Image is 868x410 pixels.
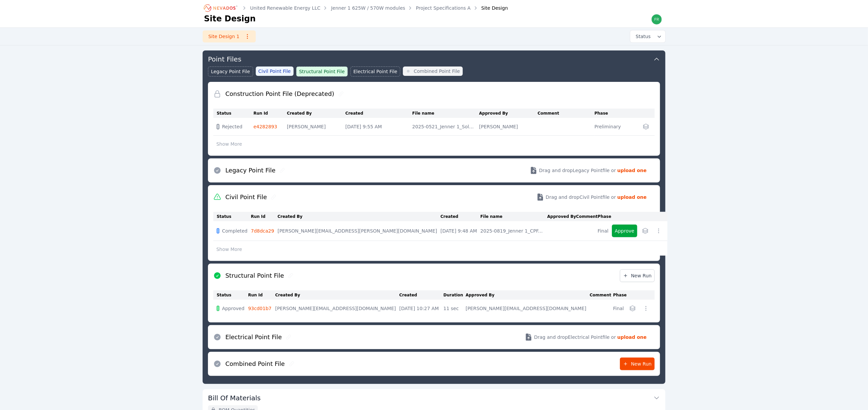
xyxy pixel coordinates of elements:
[213,109,253,118] th: Status
[287,109,345,118] th: Created By
[617,167,647,174] strong: upload one
[299,68,345,75] span: Structural Point File
[399,300,443,317] td: [DATE] 10:27 AM
[250,5,320,11] a: United Renewable Energy LLC
[275,290,399,300] th: Created By
[345,118,412,136] td: [DATE] 9:55 AM
[213,138,245,150] button: Show More
[208,54,241,64] h3: Point Files
[623,361,652,367] span: New Run
[538,109,594,118] th: Comment
[222,123,242,130] span: Rejected
[443,290,465,300] th: Duration
[633,33,651,40] span: Status
[399,290,443,300] th: Created
[213,290,248,300] th: Status
[539,167,616,174] span: Drag and drop Legacy Point file or
[208,50,660,66] button: Point Files
[613,305,624,312] div: Final
[225,359,285,369] h2: Combined Point File
[534,334,616,340] span: Drag and drop Electrical Point file or
[204,13,256,24] h1: Site Design
[598,212,612,221] th: Phase
[594,109,635,118] th: Phase
[353,68,397,75] span: Electrical Point File
[213,212,251,221] th: Status
[623,272,652,279] span: New Run
[222,305,244,312] span: Approved
[225,89,334,99] h2: Construction Point File (Deprecated)
[211,68,250,75] span: Legacy Point File
[331,5,405,11] a: Jenner 1 625W / 570W modules
[617,194,647,200] strong: upload one
[612,225,637,237] button: Approve
[528,188,655,207] button: Drag and dropCivil Pointfile or upload one
[412,123,476,130] div: 2025-0521_Jenner 1_Solved CPF - Viewmaker Output and Embedment, Final CPF, [PERSON_NAME].csv
[517,328,655,347] button: Drag and dropElectrical Pointfile or upload one
[620,269,655,282] a: New Run
[546,194,616,200] span: Drag and drop Civil Point file or
[466,290,590,300] th: Approved By
[248,290,275,300] th: Run Id
[208,389,660,405] button: Bill Of Materials
[466,300,590,317] td: [PERSON_NAME][EMAIL_ADDRESS][DOMAIN_NAME]
[617,334,647,340] strong: upload one
[416,5,471,11] a: Project Specifications A
[278,221,440,241] td: [PERSON_NAME][EMAIL_ADDRESS][PERSON_NAME][DOMAIN_NAME]
[225,271,284,280] h2: Structural Point File
[522,161,655,180] button: Drag and dropLegacy Pointfile or upload one
[590,290,613,300] th: Comment
[204,3,508,13] nav: Breadcrumb
[251,212,278,221] th: Run Id
[479,118,538,136] td: [PERSON_NAME]
[203,30,256,42] a: Site Design 1
[547,212,576,221] th: Approved By
[213,243,245,256] button: Show More
[472,5,508,11] div: Site Design
[598,228,609,234] div: Final
[208,393,261,403] h3: Bill Of Materials
[651,14,662,25] img: frida.manzo@nevados.solar
[225,192,267,202] h2: Civil Point File
[480,228,544,234] div: 2025-0819_Jenner 1_CPF.csv
[594,123,632,130] div: Preliminary
[440,221,480,241] td: [DATE] 9:48 AM
[251,228,274,234] a: 7d8dca29
[576,212,598,221] th: Comment
[253,109,287,118] th: Run Id
[412,109,479,118] th: File name
[248,306,272,311] a: 93cd01b7
[479,109,538,118] th: Approved By
[345,109,412,118] th: Created
[630,30,665,42] button: Status
[613,290,627,300] th: Phase
[225,332,282,342] h2: Electrical Point File
[287,118,345,136] td: [PERSON_NAME]
[225,166,276,175] h2: Legacy Point File
[620,358,655,370] a: New Run
[222,228,247,234] span: Completed
[253,124,277,129] a: e4282893
[440,212,480,221] th: Created
[443,305,462,312] div: 11 sec
[414,68,460,75] span: Combined Point File
[275,300,399,317] td: [PERSON_NAME][EMAIL_ADDRESS][DOMAIN_NAME]
[480,212,547,221] th: File name
[203,50,665,384] div: Point FilesLegacy Point FileCivil Point FileStructural Point FileElectrical Point FileCombined Po...
[258,68,291,75] span: Civil Point File
[278,212,440,221] th: Created By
